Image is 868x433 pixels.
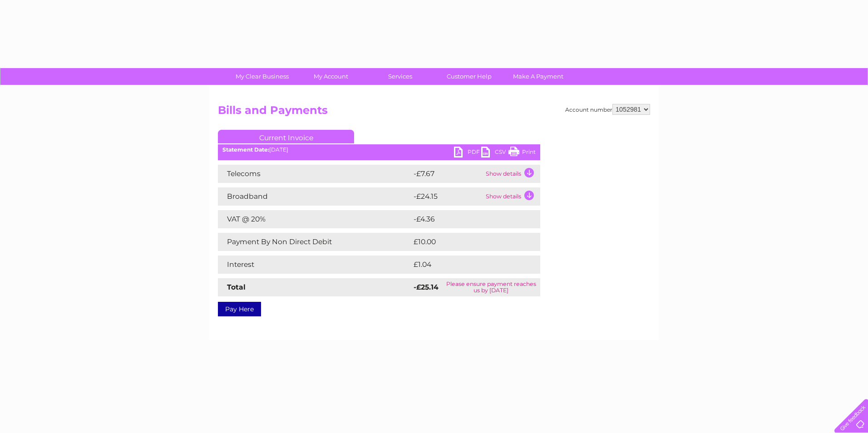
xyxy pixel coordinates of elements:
[363,68,438,85] a: Services
[294,68,369,85] a: My Account
[218,104,650,121] h2: Bills and Payments
[218,130,354,143] a: Current Invoice
[411,233,522,251] td: £10.00
[227,283,246,291] strong: Total
[218,210,411,228] td: VAT @ 20%
[483,165,540,183] td: Show details
[411,256,518,274] td: £1.04
[411,165,483,183] td: -£7.67
[411,210,521,228] td: -£4.36
[411,187,483,206] td: -£24.15
[508,147,536,160] a: Print
[483,187,540,206] td: Show details
[222,146,269,153] b: Statement Date:
[218,187,411,206] td: Broadband
[218,302,261,316] a: Pay Here
[218,256,411,274] td: Interest
[225,68,300,85] a: My Clear Business
[501,68,576,85] a: Make A Payment
[414,283,439,291] strong: -£25.14
[454,147,481,160] a: PDF
[218,165,411,183] td: Telecoms
[442,278,540,296] td: Please ensure payment reaches us by [DATE]
[481,147,508,160] a: CSV
[218,147,540,153] div: [DATE]
[565,104,650,115] div: Account number
[218,233,411,251] td: Payment By Non Direct Debit
[432,68,507,85] a: Customer Help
